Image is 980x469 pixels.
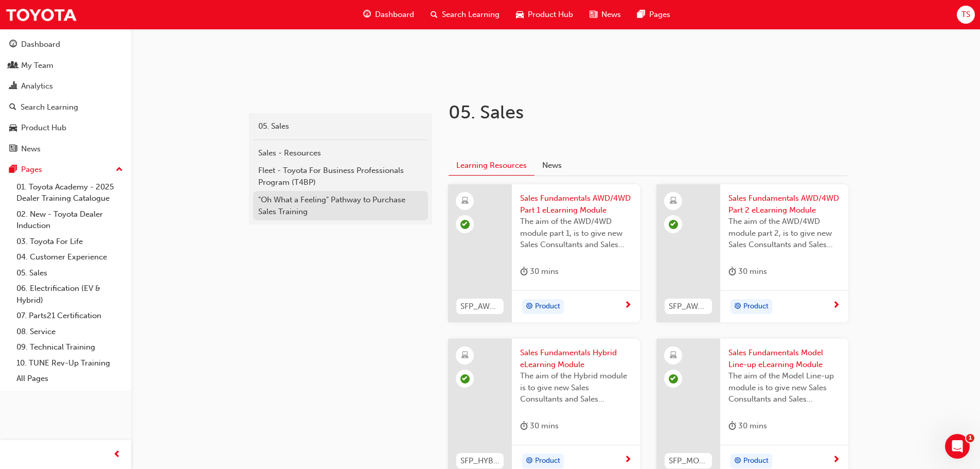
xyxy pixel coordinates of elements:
a: search-iconSearch Learning [422,4,508,25]
span: pages-icon [637,8,645,21]
a: SFP_AWD_4WD_P1Sales Fundamentals AWD/4WD Part 1 eLearning ModuleThe aim of the AWD/4WD module par... [448,184,640,322]
span: search-icon [9,103,16,112]
button: News [534,156,569,176]
a: SFP_AWD_4WD_P2Sales Fundamentals AWD/4WD Part 2 eLearning ModuleThe aim of the AWD/4WD module par... [656,184,848,322]
span: Dashboard [375,9,414,21]
span: prev-icon [113,448,121,461]
a: Product Hub [4,118,127,137]
a: 01. Toyota Academy - 2025 Dealer Training Catalogue [12,179,127,206]
a: "Oh What a Feeling" Pathway to Purchase Sales Training [253,191,428,220]
span: learningResourceType_ELEARNING-icon [461,349,469,362]
div: 30 mins [520,420,559,432]
span: learningResourceType_ELEARNING-icon [670,195,677,208]
span: target-icon [734,300,741,314]
a: 03. Toyota For Life [12,234,127,250]
span: next-icon [624,456,632,465]
span: duration-icon [728,420,736,432]
span: duration-icon [520,420,528,432]
span: car-icon [516,8,524,21]
span: Sales Fundamentals Hybrid eLearning Module [520,347,632,370]
a: 05. Sales [253,117,428,135]
span: News [601,9,621,21]
span: up-icon [116,163,123,177]
div: News [21,143,41,155]
span: Sales Fundamentals AWD/4WD Part 2 eLearning Module [728,193,840,216]
span: 1 [966,434,974,442]
div: Analytics [21,80,53,92]
button: Pages [4,160,127,179]
a: 08. Service [12,324,127,340]
div: 30 mins [728,265,767,278]
a: news-iconNews [581,4,629,25]
button: TS [957,6,975,24]
div: Product Hub [21,122,66,134]
span: Product [743,455,769,467]
span: SFP_AWD_4WD_P2 [669,301,708,312]
span: car-icon [9,124,17,133]
a: 09. Technical Training [12,339,127,355]
span: Pages [649,9,670,21]
span: The aim of the Model Line-up module is to give new Sales Consultants and Sales Professionals a de... [728,370,840,405]
span: target-icon [526,300,533,314]
span: learningResourceType_ELEARNING-icon [670,349,677,362]
a: 05. Sales [12,265,127,281]
span: duration-icon [728,265,736,278]
span: The aim of the AWD/4WD module part 1, is to give new Sales Consultants and Sales Professionals an... [520,216,632,251]
span: learningResourceType_ELEARNING-icon [461,195,469,208]
div: Fleet - Toyota For Business Professionals Program (T4BP) [258,165,423,188]
span: Product [535,455,560,467]
span: news-icon [590,8,597,21]
span: news-icon [9,145,17,154]
span: next-icon [832,301,840,310]
a: Analytics [4,77,127,96]
a: Dashboard [4,35,127,54]
span: TS [961,9,970,21]
a: pages-iconPages [629,4,679,25]
div: 30 mins [520,265,559,278]
a: car-iconProduct Hub [508,4,581,25]
div: Pages [21,164,42,176]
a: Search Learning [4,98,127,117]
span: next-icon [832,456,840,465]
a: Trak [5,3,77,26]
span: SFP_MODEL_LINEUP [669,455,708,467]
span: next-icon [624,301,632,310]
span: learningRecordVerb_COMPLETE-icon [460,220,470,229]
iframe: Intercom live chat [945,434,970,459]
a: guage-iconDashboard [355,4,422,25]
button: Learning Resources [449,156,534,176]
div: Dashboard [21,39,60,50]
span: people-icon [9,61,17,71]
span: SFP_AWD_4WD_P1 [460,301,500,312]
button: DashboardMy TeamAnalyticsSearch LearningProduct HubNews [4,33,127,160]
a: Sales - Resources [253,144,428,162]
a: News [4,140,127,159]
span: Product [535,301,560,312]
span: duration-icon [520,265,528,278]
span: The aim of the AWD/4WD module part 2, is to give new Sales Consultants and Sales Professionals an... [728,216,840,251]
div: 30 mins [728,420,767,432]
a: 06. Electrification (EV & Hybrid) [12,281,127,308]
div: My Team [21,60,54,72]
a: 04. Customer Experience [12,249,127,265]
a: 02. New - Toyota Dealer Induction [12,206,127,234]
span: search-icon [431,8,438,21]
span: Search Learning [442,9,500,21]
span: SFP_HYBRID [460,455,500,467]
span: learningRecordVerb_COMPLETE-icon [460,374,470,384]
span: learningRecordVerb_COMPLETE-icon [669,220,678,229]
span: Product [743,301,769,312]
span: learningRecordVerb_COMPLETE-icon [669,374,678,384]
h1: 05. Sales [449,101,786,124]
span: Sales Fundamentals Model Line-up eLearning Module [728,347,840,370]
span: target-icon [526,455,533,468]
span: Sales Fundamentals AWD/4WD Part 1 eLearning Module [520,193,632,216]
a: Fleet - Toyota For Business Professionals Program (T4BP) [253,162,428,191]
span: target-icon [734,455,741,468]
span: guage-icon [9,40,17,49]
span: The aim of the Hybrid module is to give new Sales Consultants and Sales Professionals an insight ... [520,370,632,405]
div: "Oh What a Feeling" Pathway to Purchase Sales Training [258,194,423,217]
div: Sales - Resources [258,147,423,159]
a: My Team [4,56,127,75]
div: 05. Sales [258,120,423,132]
